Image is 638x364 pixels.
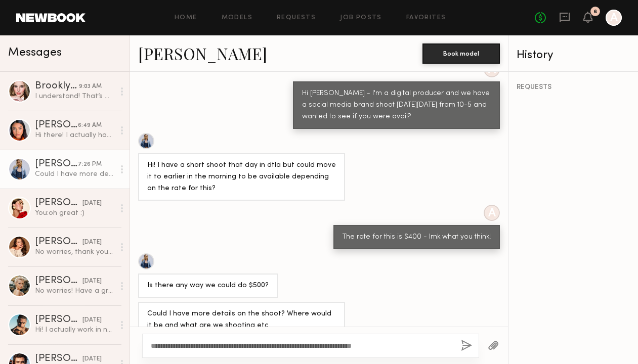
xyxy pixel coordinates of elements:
div: [PERSON_NAME] [35,120,78,130]
a: [PERSON_NAME] [138,42,267,64]
div: 6:49 AM [78,121,102,130]
a: A [606,10,622,26]
div: Could I have more details on the shoot? Where would it be and what are we shooting etc [35,169,114,179]
div: Brooklyn B. [35,81,79,92]
div: [PERSON_NAME] [35,276,82,286]
div: [DATE] [82,199,102,208]
div: Is there any way we could do $500? [147,280,269,292]
div: No worries, thank you so much! [35,247,114,257]
div: [PERSON_NAME] [35,315,82,325]
div: [DATE] [82,315,102,325]
div: 9:03 AM [79,82,102,92]
div: 7:26 PM [78,160,102,169]
div: Hi! I actually work in nyc this week! I get back [DATE] morning 😭 but would love to work with you... [35,325,114,335]
div: [PERSON_NAME] [35,159,78,169]
button: Book model [422,43,500,64]
div: I understand! That’s my typical rate for inside the county :) Excited to work with you too! [35,92,114,101]
a: Models [222,15,252,21]
a: Job Posts [340,15,382,21]
div: Hi there! I actually have a shoot from 11-3 [DATE]. If there’s another day available I’d love to ... [35,130,114,140]
div: 6 [593,9,597,15]
div: You: oh great :) [35,208,114,218]
a: Favorites [406,15,446,21]
div: [DATE] [82,238,102,247]
div: No worries! Have a great shoot, and keep me in mind for future! 🙂 [35,286,114,296]
div: [DATE] [82,354,102,364]
div: [PERSON_NAME] [35,237,82,247]
a: Requests [277,15,316,21]
div: REQUESTS [517,84,630,91]
div: [PERSON_NAME] [35,354,82,364]
a: Book model [422,49,500,57]
div: Hi! I have a short shoot that day in dtla but could move it to earlier in the morning to be avail... [147,160,336,195]
span: Messages [8,47,62,59]
div: The rate for this is $400 - lmk what you think! [343,232,491,243]
div: Could I have more details on the shoot? Where would it be and what are we shooting etc [147,308,336,332]
div: History [517,50,630,61]
a: Home [175,15,197,21]
div: [DATE] [82,277,102,286]
div: [PERSON_NAME] [35,198,82,208]
div: Hi [PERSON_NAME] - I'm a digital producer and we have a social media brand shoot [DATE][DATE] fro... [302,88,491,123]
